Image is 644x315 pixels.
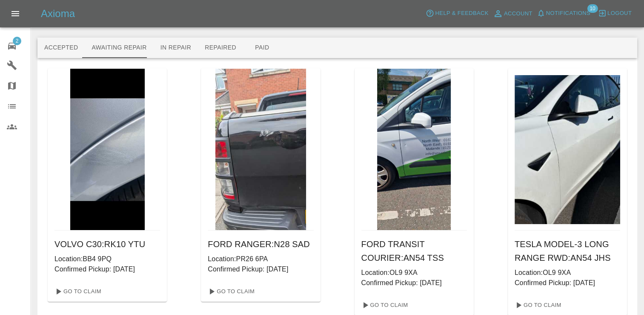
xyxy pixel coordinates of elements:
[546,9,590,18] span: Notifications
[13,37,21,45] span: 2
[535,7,592,20] button: Notifications
[511,298,564,312] a: Go To Claim
[37,38,85,58] button: Accepted
[361,268,467,278] p: Location: OL9 9XA
[208,264,313,274] p: Confirmed Pickup: [DATE]
[54,254,160,264] p: Location: BB4 9PQ
[358,298,410,312] a: Go To Claim
[204,285,257,298] a: Go To Claim
[243,38,281,58] button: Paid
[54,264,160,274] p: Confirmed Pickup: [DATE]
[515,268,620,278] p: Location: OL9 9XA
[54,237,160,251] h6: VOLVO C30 : RK10 YTU
[5,3,26,24] button: Open drawer
[491,7,535,20] a: Account
[596,7,634,20] button: Logout
[424,7,490,20] button: Help & Feedback
[208,237,313,251] h6: FORD RANGER : N28 SAD
[587,4,598,13] span: 10
[51,285,103,298] a: Go To Claim
[607,9,632,18] span: Logout
[85,38,153,58] button: Awaiting Repair
[504,9,532,19] span: Account
[361,237,467,265] h6: FORD TRANSIT COURIER : AN54 TSS
[361,278,467,288] p: Confirmed Pickup: [DATE]
[198,38,243,58] button: Repaired
[515,237,620,265] h6: TESLA MODEL-3 LONG RANGE RWD : AN54 JHS
[208,254,313,264] p: Location: PR26 6PA
[41,7,75,20] h5: Axioma
[435,9,488,18] span: Help & Feedback
[154,38,198,58] button: In Repair
[515,278,620,288] p: Confirmed Pickup: [DATE]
